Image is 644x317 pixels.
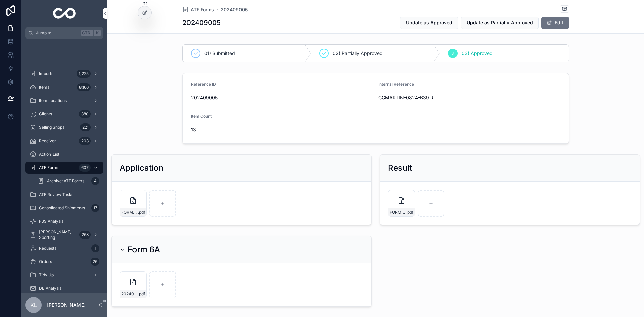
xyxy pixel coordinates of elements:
span: Jump to... [36,30,78,36]
span: ATF Review Tasks [39,192,73,197]
span: 13 [191,126,196,133]
span: Update as Approved [406,19,452,26]
span: ATF Forms [191,6,214,13]
span: .pdf [406,210,413,215]
span: Imports [39,71,53,76]
a: Clients380 [25,108,103,120]
button: Jump to...CtrlK [25,27,103,39]
span: Selling Shops [39,125,64,130]
span: [PERSON_NAME] Sporting [39,229,77,240]
img: App logo [53,8,76,19]
span: 202409005-FORM6A-SUBMITTED-GGMARTIN-0824-B39-RI.zip [121,291,138,297]
span: Items [39,85,49,90]
a: Action_List [25,148,103,160]
span: FORM6PARTI-APPROVED-GGMARTIN-0824-B39-RI [390,210,406,215]
span: 01) Submitted [204,50,235,57]
h2: Application [120,163,163,173]
span: 3 [451,51,454,56]
div: 4 [91,177,99,185]
a: ATF Forms607 [25,162,103,174]
a: ATF Forms [182,6,214,13]
span: 202409005 [191,94,373,101]
span: FBS Analysis [39,219,63,224]
div: 26 [91,258,99,266]
span: GGMARTIN-0824-B39 RI [378,94,560,101]
a: Archive: ATF Forms4 [34,175,103,187]
div: scrollable content [21,39,107,293]
h1: 202409005 [182,18,221,28]
div: 1 [91,244,99,252]
a: Imports1,225 [25,68,103,80]
a: [PERSON_NAME] Sporting268 [25,229,103,241]
span: Archive: ATF Forms [47,178,84,184]
a: 202409005 [221,6,248,13]
span: Clients [39,111,52,117]
p: [PERSON_NAME] [47,302,86,308]
span: Requests [39,246,56,251]
span: Orders [39,259,52,264]
span: .pdf [138,210,145,215]
a: FBS Analysis [25,215,103,227]
span: Update as Partially Approved [467,19,533,26]
button: Edit [541,17,569,29]
a: Receiver203 [25,135,103,147]
span: Receiver [39,138,56,144]
div: 203 [79,137,91,145]
span: Item Locations [39,98,67,103]
span: K [95,30,100,36]
span: Internal Reference [378,82,414,87]
a: Requests1 [25,242,103,254]
span: 02) Partially Approved [333,50,383,57]
span: Reference ID [191,82,216,87]
span: 03) Approved [462,50,493,57]
h2: Form 6A [128,244,160,255]
a: Consolidated Shipments17 [25,202,103,214]
span: Tidy Up [39,272,54,278]
span: KL [30,301,37,309]
a: DB Analysis [25,282,103,295]
span: Item Count [191,114,212,119]
span: Ctrl [81,30,93,36]
a: Orders26 [25,256,103,268]
a: Items8,166 [25,81,103,93]
div: 17 [91,204,99,212]
span: FORM6PARTI-SUBMITTED-GGMARTIN-0824-B39-RI [121,210,138,215]
span: DB Analysis [39,286,61,291]
span: Action_List [39,152,59,157]
button: Update as Approved [400,17,458,29]
a: Tidy Up [25,269,103,281]
div: 607 [79,164,91,172]
div: 268 [79,231,91,239]
div: 8,166 [77,83,91,91]
a: Selling Shops221 [25,121,103,134]
div: 221 [80,123,91,131]
a: Item Locations [25,95,103,107]
a: ATF Review Tasks [25,189,103,201]
div: 1,225 [77,70,91,78]
span: .pdf [138,291,145,297]
h2: Result [388,163,412,173]
div: 380 [79,110,91,118]
span: ATF Forms [39,165,59,170]
span: Consolidated Shipments [39,205,85,211]
button: Update as Partially Approved [461,17,539,29]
